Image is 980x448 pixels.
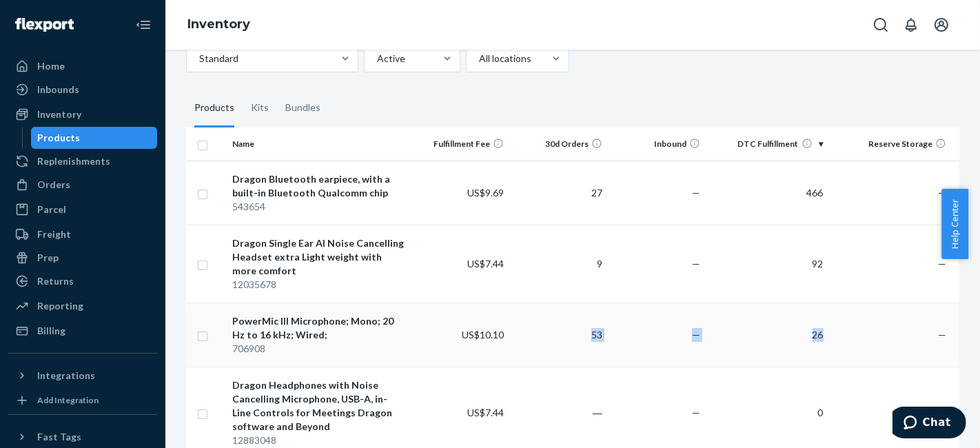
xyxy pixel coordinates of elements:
a: Replenishments [8,150,157,172]
div: Dragon Single Ear AI Noise Cancelling Headset extra Light weight with more comfort [232,236,405,278]
input: Standard [198,52,199,65]
div: Replenishments [37,154,110,168]
ol: breadcrumbs [176,5,261,45]
a: Reporting [8,295,157,317]
span: — [938,187,946,198]
span: — [692,258,700,269]
div: PowerMic III Microphone; Mono; 20 Hz to 16 kHz; Wired; [232,314,405,342]
td: 466 [706,161,828,225]
div: Home [37,59,65,73]
td: 26 [706,303,828,367]
img: Flexport logo [15,18,74,32]
div: 12883048 [232,434,405,447]
a: Inbounds [8,79,157,101]
a: Returns [8,270,157,292]
span: — [938,329,946,340]
div: Parcel [37,203,66,216]
div: Add Integration [37,394,99,406]
th: Reserve Storage [829,128,952,161]
th: DTC Fulfillment [706,128,828,161]
span: US$10.10 [462,329,504,340]
div: Kits [251,89,269,128]
input: Active [376,52,377,65]
button: Help Center [941,189,968,259]
div: Products [38,131,81,145]
a: Freight [8,223,157,245]
iframe: Opens a widget where you can chat to one of our agents [892,407,966,441]
span: US$9.69 [467,187,504,198]
a: Parcel [8,198,157,221]
a: Prep [8,247,157,269]
td: 9 [509,225,608,303]
span: US$7.44 [467,407,504,418]
div: Inventory [37,108,81,121]
div: Freight [37,227,71,241]
div: Reporting [37,299,83,313]
a: Inventory [8,103,157,125]
div: Bundles [285,89,320,128]
div: Integrations [37,369,95,383]
div: Fast Tags [37,430,81,444]
div: Returns [37,274,74,288]
th: 30d Orders [509,128,608,161]
span: US$7.44 [467,258,504,269]
button: Fast Tags [8,426,157,448]
div: 543654 [232,200,405,214]
td: 53 [509,303,608,367]
button: Open Search Box [867,11,895,39]
div: Orders [37,178,70,192]
div: 706908 [232,342,405,356]
div: Billing [37,324,65,338]
span: — [692,407,700,418]
th: Fulfillment Fee [411,128,510,161]
button: Integrations [8,365,157,387]
div: 12035678 [232,278,405,292]
a: Orders [8,174,157,196]
div: Dragon Bluetooth earpiece, with a built-in Bluetooth Qualcomm chip [232,172,405,200]
th: Name [227,128,411,161]
input: All locations [478,52,479,65]
button: Open notifications [897,11,925,39]
a: Home [8,55,157,77]
div: Dragon Headphones with Noise Cancelling Microphone, USB-A, in-Line Controls for Meetings Dragon s... [232,378,405,434]
button: Close Navigation [130,11,157,39]
td: 92 [706,225,828,303]
a: Inventory [187,17,250,32]
th: Inbound [608,128,706,161]
div: Products [194,89,234,128]
button: Open account menu [928,11,955,39]
div: Inbounds [37,83,79,96]
span: — [692,187,700,198]
a: Products [31,127,158,149]
span: — [938,258,946,269]
a: Add Integration [8,392,157,409]
td: 27 [509,161,608,225]
div: Prep [37,251,59,265]
span: — [692,329,700,340]
a: Billing [8,320,157,342]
